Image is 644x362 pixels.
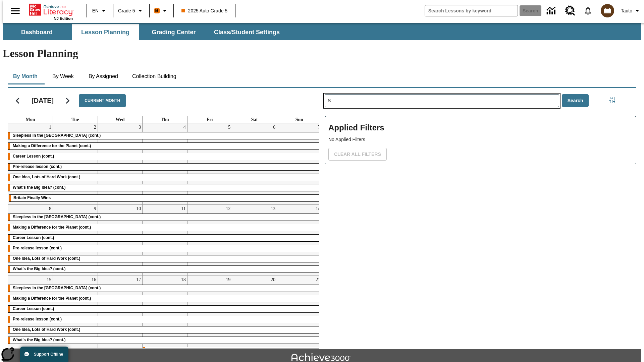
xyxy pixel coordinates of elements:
a: September 5, 2025 [227,123,232,131]
td: September 7, 2025 [277,123,322,205]
a: Friday [205,116,214,123]
div: Sleepless in the Animal Kingdom (cont.) [8,132,322,139]
td: September 6, 2025 [232,123,277,205]
td: September 4, 2025 [143,123,187,205]
td: September 13, 2025 [232,204,277,276]
a: September 11, 2025 [180,205,187,213]
span: Sleepless in the Animal Kingdom (cont.) [13,286,101,290]
a: September 15, 2025 [45,276,53,284]
a: September 4, 2025 [182,123,187,131]
span: Making a Difference for the Planet (cont.) [13,296,91,301]
a: September 3, 2025 [137,123,142,131]
td: September 5, 2025 [187,123,232,205]
span: Support Offline [34,352,63,357]
a: September 16, 2025 [90,276,98,284]
button: By Assigned [83,68,123,84]
a: Wednesday [114,116,126,123]
span: Making a Difference for the Planet (cont.) [13,225,91,230]
span: What's the Big Idea? (cont.) [13,338,66,342]
span: One Idea, Lots of Hard Work (cont.) [13,175,80,179]
div: Pre-release lesson (cont.) [8,245,322,252]
div: Applied Filters [325,116,636,164]
td: September 2, 2025 [53,123,98,205]
a: Notifications [579,2,597,19]
td: September 3, 2025 [98,123,143,205]
div: Britain Finally Wins [9,195,321,201]
span: Making a Difference for the Planet (cont.) [13,143,91,148]
a: Saturday [250,116,259,123]
img: avatar image [601,4,614,17]
div: Making a Difference for the Planet (cont.) [8,224,322,231]
span: NJ Edition [54,16,73,20]
a: Home [29,3,73,16]
span: Britain Finally Wins [13,195,51,200]
span: One Idea, Lots of Hard Work (cont.) [13,327,80,332]
span: Dashboard [21,28,53,36]
span: One Idea, Lots of Hard Work (cont.) [13,256,80,261]
p: No Applied Filters [328,136,633,143]
div: SubNavbar [3,24,286,40]
span: Pre-release lesson (cont.) [13,164,62,169]
button: Profile/Settings [618,5,644,17]
a: September 7, 2025 [317,123,322,131]
button: Current Month [79,94,126,107]
div: Home [29,2,73,20]
button: Search [562,94,589,107]
span: Pre-release lesson (cont.) [13,317,62,321]
h1: Lesson Planning [3,47,641,60]
button: Class/Student Settings [209,24,285,40]
a: September 2, 2025 [93,123,98,131]
button: Collection Building [127,68,182,84]
div: Career Lesson (cont.) [8,306,322,312]
button: Grading Center [140,24,207,40]
a: September 8, 2025 [48,205,53,213]
a: September 12, 2025 [224,205,232,213]
span: EN [92,7,99,14]
button: Select a new avatar [597,2,618,19]
div: Making a Difference for the Planet (cont.) [8,295,322,302]
button: Dashboard [3,24,70,40]
input: Search Lessons By Keyword [325,95,559,107]
a: Sunday [294,116,305,123]
button: Lesson Planning [72,24,139,40]
a: September 21, 2025 [314,276,322,284]
a: Data Center [543,2,561,20]
span: What's the Big Idea? (cont.) [13,185,66,190]
div: Career Lesson (cont.) [8,153,322,160]
span: 2025 Auto Grade 5 [181,7,228,14]
span: Grading Center [152,28,196,36]
td: September 10, 2025 [98,204,143,276]
div: Sleepless in the Animal Kingdom (cont.) [8,214,322,221]
div: What's the Big Idea? (cont.) [8,337,322,344]
div: Pre-release lesson (cont.) [8,164,322,170]
td: September 1, 2025 [8,123,53,205]
div: Calendar [2,85,319,349]
a: September 9, 2025 [93,205,98,213]
button: Language: EN, Select a language [89,5,111,17]
a: September 1, 2025 [48,123,53,131]
a: September 19, 2025 [224,276,232,284]
div: Pre-release lesson (cont.) [8,316,322,323]
input: search field [425,5,518,16]
button: Previous [9,92,26,109]
span: Cars of the Future? (cont.) [148,348,199,353]
a: Thursday [159,116,170,123]
a: September 20, 2025 [269,276,277,284]
a: September 6, 2025 [272,123,277,131]
button: Open side menu [5,1,25,21]
td: September 11, 2025 [143,204,187,276]
span: Sleepless in the Animal Kingdom (cont.) [13,133,101,138]
span: B [155,6,159,15]
span: Career Lesson (cont.) [13,235,54,240]
div: Career Lesson (cont.) [8,235,322,241]
span: Pre-release lesson (cont.) [13,246,62,250]
div: What's the Big Idea? (cont.) [8,266,322,273]
span: Career Lesson (cont.) [13,306,54,311]
h2: [DATE] [32,97,54,105]
a: Resource Center, Will open in new tab [561,2,579,20]
span: What's the Big Idea? (cont.) [13,266,66,271]
a: September 17, 2025 [135,276,142,284]
button: Boost Class color is orange. Change class color [152,5,171,17]
span: Class/Student Settings [214,28,280,36]
span: Tauto [621,7,632,14]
